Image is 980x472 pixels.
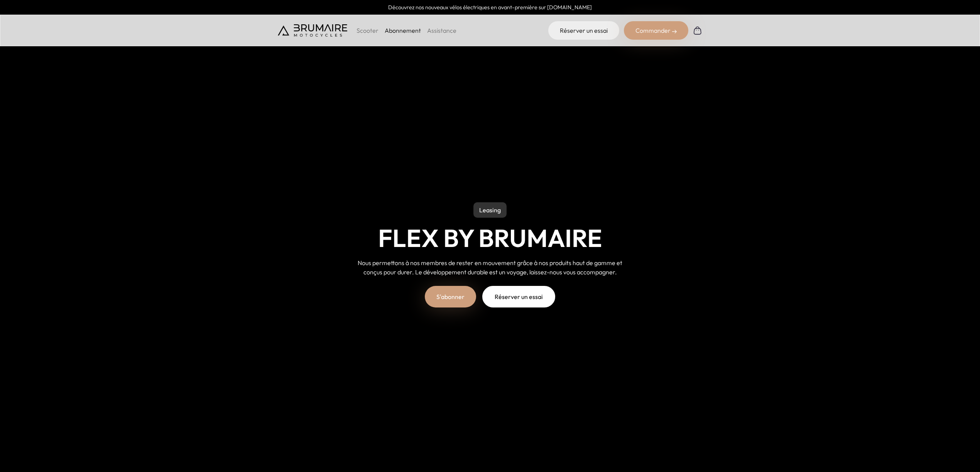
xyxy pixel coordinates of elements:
[473,202,507,218] p: Leasing
[482,286,555,307] a: Réserver un essai
[357,26,378,35] p: Scooter
[378,224,602,252] h1: Flex by Brumaire
[278,24,347,37] img: Brumaire Motocycles
[672,29,677,34] img: right-arrow-2.png
[425,286,476,307] a: S'abonner
[427,27,456,34] a: Assistance
[693,26,702,35] img: Panier
[358,259,622,276] span: Nous permettons à nos membres de rester en mouvement grâce à nos produits haut de gamme et conçus...
[385,27,421,34] a: Abonnement
[624,21,688,40] div: Commander
[548,21,619,40] a: Réserver un essai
